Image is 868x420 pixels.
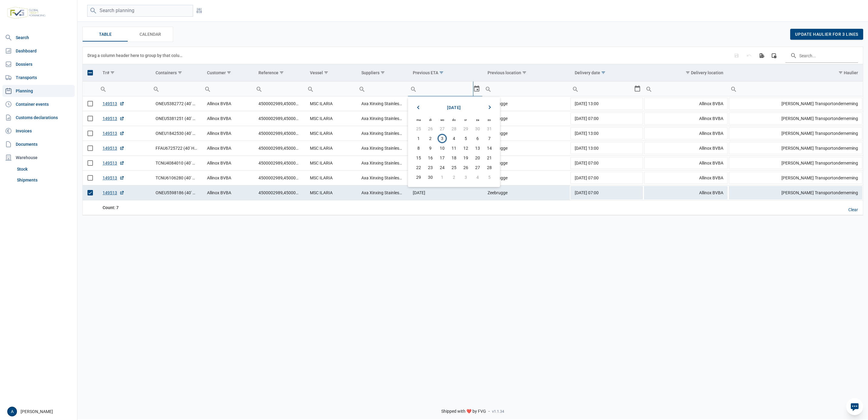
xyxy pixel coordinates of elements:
span: 9 [426,144,435,152]
div: Tr# [103,70,109,75]
td: zondag 5 oktober 2025 [483,172,495,182]
span: Table [99,31,112,38]
td: 4500002989,4500002989,4500003006,4500003093,4500002741,4500002791,4500002791,4500002837,450000283... [254,171,305,185]
td: Axa Xinxing Stainless Steel Co., Ltd. [357,126,408,141]
span: 5 [485,173,494,182]
span: Show filter options for column 'Customer' [227,70,231,75]
div: Previous ETA [413,70,438,75]
span: 11 [450,144,458,152]
div: Delivery location [691,70,723,75]
span: v1.1.34 [492,409,504,414]
span: 29 [414,173,423,182]
div: Warehouse [2,152,75,164]
td: dinsdag 2 september 2025 [425,134,436,143]
div: Vessel [310,70,323,75]
td: Axa Xinxing Stainless Steel Co., Ltd. [357,156,408,171]
span: 17 [438,154,446,162]
td: ONEU5382772 (40' HQ) [151,96,202,111]
span: Calendar [140,31,161,38]
td: Column Reference [254,64,305,82]
td: vrijdag 3 oktober 2025 [460,172,472,182]
td: maandag 15 september 2025 [413,153,425,163]
a: Documents [2,138,75,150]
a: Search [2,32,75,44]
td: Filter cell [357,82,408,96]
div: Search box [483,82,494,96]
td: ONEU5381251 (40' HQ) [151,111,202,126]
td: MSC ILARIA [305,171,357,185]
div: Search box [570,82,581,96]
a: 149513 [103,130,124,136]
div: Delivery date [575,70,600,75]
td: ONEU1842530 (40' HQ) [151,126,202,141]
td: woensdag 1 oktober 2025 [436,172,448,182]
span: Show filter options for column 'Previous location' [522,70,527,75]
td: MSC ILARIA [305,126,357,141]
a: 149513 [103,101,124,107]
th: wo [436,115,448,124]
td: Axa Xinxing Stainless Steel Co., Ltd. [357,141,408,156]
span: [DATE] 07:00 [575,161,599,165]
td: maandag 1 september 2025 [413,134,425,143]
td: Column Customer [202,64,254,82]
div: A [7,407,17,416]
td: Filter cell [643,82,728,96]
input: Filter cell [151,82,202,96]
td: donderdag 28 augustus 2025 [448,124,460,134]
td: zondag 21 september 2025 [483,153,495,163]
span: [DATE] [447,105,461,110]
span: 7 [485,134,494,143]
div: Select row [87,175,93,181]
input: Search in the data grid [785,48,858,63]
span: 3 [462,173,470,182]
input: Filter cell [408,82,473,96]
a: 149513 [103,145,124,151]
span: 24 [438,163,446,172]
td: Allinox BVBA [202,156,254,171]
span: Show filter options for column 'Delivery location' [686,70,690,75]
span: - [488,409,490,414]
span: 18 [450,154,458,162]
div: Suppliers [361,70,380,75]
td: Allinox BVBA [202,171,254,185]
span: 31 [485,125,494,133]
td: Allinox BVBA [643,141,728,156]
td: Allinox BVBA [643,185,728,200]
td: Zeebrugge [483,96,570,111]
div: Haulier [844,70,858,75]
span: 1 [438,173,446,182]
a: Dossiers [2,58,75,70]
td: zondag 14 september 2025 [483,143,495,153]
td: woensdag 24 september 2025 [436,163,448,172]
div: Clear [843,205,863,215]
input: Filter cell [98,82,151,96]
a: Stock [15,164,75,175]
a: Transports [2,72,75,84]
a: Invoices [2,125,75,137]
td: 4500002989,4500002989,4500003006,4500003093,4500002741,4500002791,4500002791,4500002837,450000283... [254,141,305,156]
td: Column Tr# [98,64,151,82]
td: Axa Xinxing Stainless Steel Co., Ltd. [357,171,408,185]
span: [DATE] 13:00 [575,131,599,136]
span: 28 [450,125,458,133]
td: Filter cell [570,82,643,96]
td: Zeebrugge [483,185,570,200]
div: Reference [258,70,278,75]
td: Column Haulier [728,64,863,82]
td: dinsdag 26 augustus 2025 [425,124,436,134]
td: 4500002989,4500002989,4500003006,4500003093,4500002741,4500002791,4500002791,4500002837,450000283... [254,126,305,141]
div: Customer [207,70,226,75]
span: 10 [438,144,446,152]
div: Search box [98,82,109,96]
div: Data grid toolbar [87,47,858,64]
span: 14 [485,144,494,152]
td: Allinox BVBA [202,141,254,156]
div: Search box [202,82,213,96]
a: 149513 [103,175,124,181]
span: [DATE] 07:00 [575,175,599,180]
td: maandag 25 augustus 2025 [413,124,425,134]
td: 4500002989,4500002989,4500003006,4500003093,4500002741,4500002791,4500002791,4500002837,450000283... [254,185,305,200]
td: vrijdag 12 september 2025 [460,143,472,153]
span: 30 [473,125,482,133]
span: 29 [462,125,470,133]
